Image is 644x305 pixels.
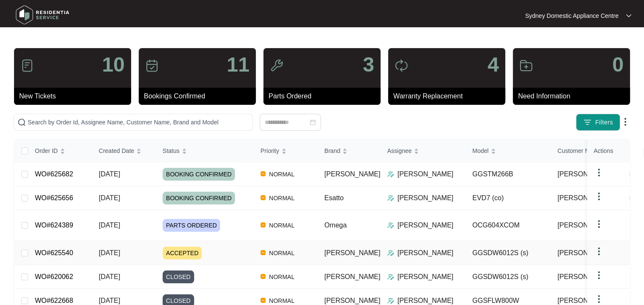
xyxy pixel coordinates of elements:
[102,55,125,75] p: 10
[35,222,73,229] a: WO#624389
[260,274,266,279] img: Vercel Logo
[35,273,73,280] a: WO#620062
[260,250,266,255] img: Vercel Logo
[260,222,266,227] img: Vercel Logo
[398,193,454,203] p: [PERSON_NAME]
[145,59,159,72] img: icon
[28,140,92,162] th: Order ID
[324,222,346,229] span: Omega
[28,118,249,127] input: Search by Order Id, Assignee Name, Customer Name, Brand and Model
[466,210,551,241] td: OCG604XCOM
[227,55,249,75] p: 11
[35,170,73,178] a: WO#625682
[266,220,298,230] span: NORMAL
[472,146,489,155] span: Model
[163,168,235,181] span: BOOKING CONFIRMED
[395,59,408,72] img: icon
[626,14,631,18] img: dropdown arrow
[387,146,412,155] span: Assignee
[487,55,499,75] p: 4
[466,241,551,265] td: GGSDW6012S (s)
[387,273,394,280] img: Assigner Icon
[260,146,279,155] span: Priority
[558,272,614,282] span: [PERSON_NAME]
[518,91,630,101] p: Need Information
[594,191,604,201] img: dropdown arrow
[387,297,394,304] img: Assigner Icon
[594,167,604,178] img: dropdown arrow
[324,146,340,155] span: Brand
[466,140,551,162] th: Model
[270,59,283,72] img: icon
[35,297,73,304] a: WO#622668
[594,219,604,229] img: dropdown arrow
[387,195,394,201] img: Assigner Icon
[576,114,620,131] button: filter iconFilters
[558,248,614,258] span: [PERSON_NAME]
[17,118,26,127] img: search-icon
[35,194,73,201] a: WO#625656
[163,219,220,232] span: PARTS ORDERED
[20,59,34,72] img: icon
[466,265,551,289] td: GGSDW6012S (s)
[35,146,58,155] span: Order ID
[363,55,374,75] p: 3
[466,162,551,186] td: GGSTM266B
[381,140,466,162] th: Assignee
[99,273,120,280] span: [DATE]
[156,140,254,162] th: Status
[144,91,256,101] p: Bookings Confirmed
[99,194,120,201] span: [DATE]
[163,270,194,283] span: CLOSED
[99,222,120,229] span: [DATE]
[266,193,298,203] span: NORMAL
[519,59,533,72] img: icon
[587,140,630,162] th: Actions
[260,298,266,303] img: Vercel Logo
[260,195,266,200] img: Vercel Logo
[266,272,298,282] span: NORMAL
[466,186,551,210] td: EVD7 (co)
[398,220,454,230] p: [PERSON_NAME]
[99,297,120,304] span: [DATE]
[594,246,604,256] img: dropdown arrow
[558,193,619,203] span: [PERSON_NAME]...
[398,272,454,282] p: [PERSON_NAME]
[163,146,180,155] span: Status
[99,146,134,155] span: Created Date
[163,192,235,204] span: BOOKING CONFIRMED
[398,169,454,179] p: [PERSON_NAME]
[558,169,619,179] span: [PERSON_NAME]...
[324,249,381,256] span: [PERSON_NAME]
[398,248,454,258] p: [PERSON_NAME]
[318,140,381,162] th: Brand
[324,170,381,178] span: [PERSON_NAME]
[163,247,202,259] span: ACCEPTED
[92,140,156,162] th: Created Date
[387,171,394,178] img: Assigner Icon
[266,248,298,258] span: NORMAL
[595,118,613,127] span: Filters
[393,91,505,101] p: Warranty Replacement
[13,2,72,28] img: residentia service logo
[260,171,266,176] img: Vercel Logo
[551,140,636,162] th: Customer Name
[324,297,381,304] span: [PERSON_NAME]
[387,250,394,256] img: Assigner Icon
[612,55,624,75] p: 0
[35,249,73,256] a: WO#625540
[99,170,120,178] span: [DATE]
[525,12,618,20] p: Sydney Domestic Appliance Centre
[19,91,131,101] p: New Tickets
[269,91,381,101] p: Parts Ordered
[594,294,604,304] img: dropdown arrow
[387,222,394,229] img: Assigner Icon
[558,220,614,230] span: [PERSON_NAME]
[324,273,381,280] span: [PERSON_NAME]
[558,146,601,155] span: Customer Name
[583,118,592,127] img: filter icon
[620,117,630,127] img: dropdown arrow
[266,169,298,179] span: NORMAL
[324,194,343,201] span: Esatto
[99,249,120,256] span: [DATE]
